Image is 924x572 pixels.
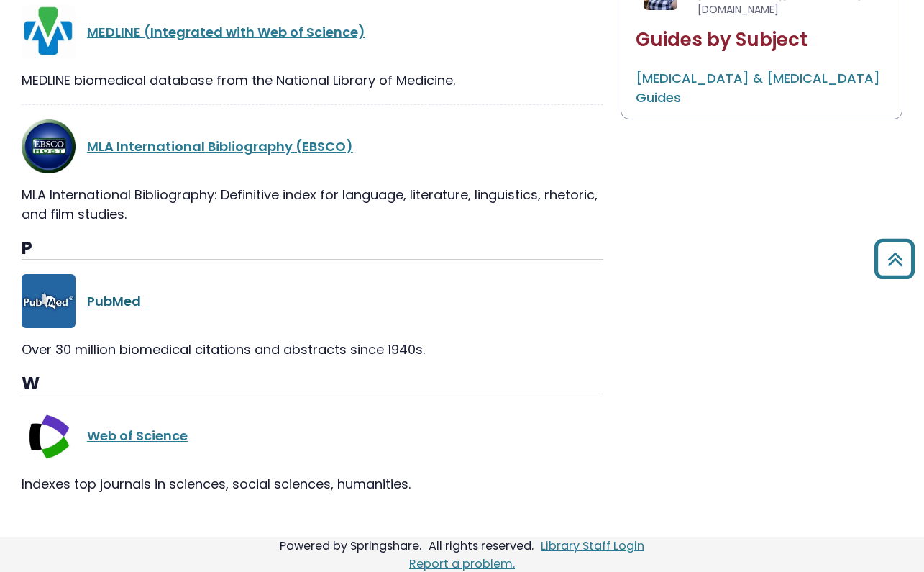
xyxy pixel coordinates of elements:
div: Over 30 million biomedical citations and abstracts since 1940s. [22,340,603,359]
div: Powered by Springshare. [278,537,424,554]
h2: Guides by Subject [636,29,887,51]
h3: W [22,373,603,395]
h3: P [22,238,603,260]
a: MLA International Bibliography (EBSCO) [87,137,353,155]
a: Back to Top [869,245,920,272]
div: Indexes top journals in sciences, social sciences, humanities. [22,474,603,494]
a: Report a problem. [409,555,515,572]
div: All rights reserved. [426,537,536,554]
div: MEDLINE biomedical database from the National Library of Medicine. [22,71,603,90]
a: Library Staff Login [541,537,644,554]
a: PubMed [87,292,141,310]
a: Web of Science [87,427,188,445]
a: MEDLINE (Integrated with Web of Science) [87,23,365,41]
div: MLA International Bibliography: Definitive index for language, literature, linguistics, rhetoric,... [22,185,603,224]
a: [MEDICAL_DATA] & [MEDICAL_DATA] Guides [636,69,880,106]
